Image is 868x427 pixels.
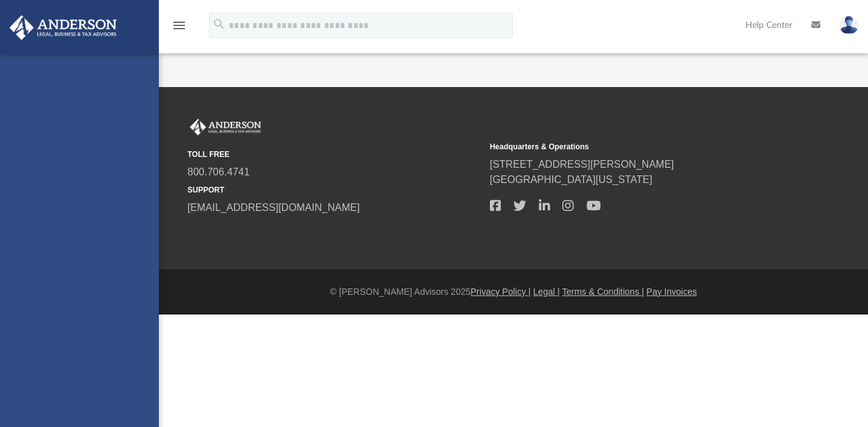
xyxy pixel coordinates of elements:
[839,16,858,34] img: User Pic
[6,15,121,40] img: Anderson Advisors Platinum Portal
[187,119,264,135] img: Anderson Advisors Platinum Portal
[490,174,653,185] a: [GEOGRAPHIC_DATA][US_STATE]
[187,166,250,177] a: 800.706.4741
[172,24,187,33] a: menu
[172,18,187,33] i: menu
[187,202,360,213] a: [EMAIL_ADDRESS][DOMAIN_NAME]
[533,287,560,297] a: Legal |
[159,285,868,299] div: © [PERSON_NAME] Advisors 2025
[187,149,481,160] small: TOLL FREE
[646,287,696,297] a: Pay Invoices
[471,287,531,297] a: Privacy Policy |
[187,184,481,196] small: SUPPORT
[490,159,674,170] a: [STREET_ADDRESS][PERSON_NAME]
[490,141,783,152] small: Headquarters & Operations
[562,287,644,297] a: Terms & Conditions |
[212,17,226,31] i: search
